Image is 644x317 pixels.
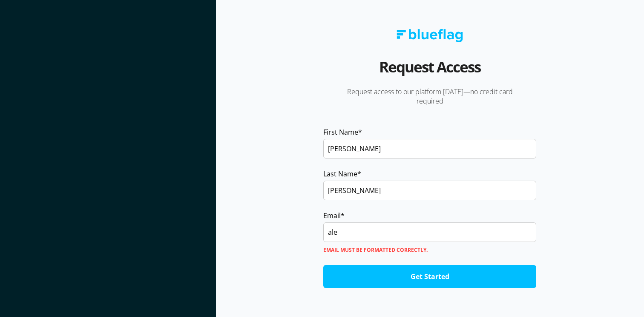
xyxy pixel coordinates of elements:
[323,210,341,221] span: Email
[323,244,536,256] label: Email must be formatted correctly.
[323,222,536,242] input: name@yourcompany.com.au
[323,265,536,288] input: Get Started
[379,55,480,87] h2: Request Access
[323,87,537,106] p: Request access to our platform [DATE]—no credit card required
[323,169,357,179] span: Last Name
[397,29,463,42] img: Blue Flag logo
[323,181,536,200] input: Smith
[323,127,358,137] span: First Name
[323,139,536,158] input: John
